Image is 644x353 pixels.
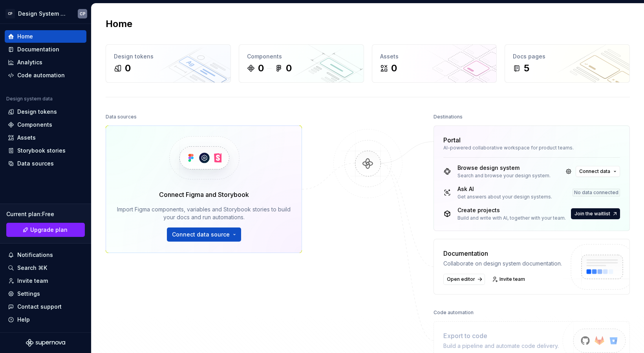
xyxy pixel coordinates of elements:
[513,53,622,60] div: Docs pages
[6,223,85,237] button: Upgrade plan
[5,275,86,287] a: Invite team
[167,227,241,242] button: Connect data source
[2,5,90,22] button: CPDesign System Test v1CP
[17,277,48,285] div: Invite team
[5,300,86,313] button: Contact support
[499,276,525,282] span: Invite team
[17,147,66,155] div: Storybook stories
[106,18,132,30] h2: Home
[457,164,551,172] div: Browse design system
[247,53,356,60] div: Components
[5,144,86,157] a: Storybook stories
[106,44,231,83] a: Design tokens0
[172,231,230,238] span: Connect data source
[18,10,68,18] div: Design System Test v1
[5,157,86,170] a: Data sources
[457,206,566,214] div: Create projects
[443,274,485,285] a: Open editor
[443,145,620,151] div: AI-powered collaborative workspace for product teams.
[17,108,57,116] div: Design tokens
[125,62,131,75] div: 0
[5,69,86,82] a: Code automation
[5,106,86,118] a: Design tokens
[5,9,15,18] div: CP
[114,53,223,60] div: Design tokens
[571,208,620,219] button: Join the waitlist
[80,11,86,17] div: CP
[5,43,86,56] a: Documentation
[26,339,65,347] svg: Supernova Logo
[17,45,59,53] div: Documentation
[17,160,54,167] div: Data sources
[17,316,30,324] div: Help
[17,33,33,40] div: Home
[457,194,552,200] div: Get answers about your design systems.
[443,342,559,350] div: Build a pipeline and automate code delivery.
[574,211,610,217] span: Join the waitlist
[17,264,47,272] div: Search ⌘K
[457,185,552,193] div: Ask AI
[17,251,53,259] div: Notifications
[434,111,463,122] div: Destinations
[573,189,620,197] div: No data connected
[30,226,68,234] span: Upgrade plan
[457,215,566,221] div: Build and write with AI, together with your team.
[380,53,489,60] div: Assets
[372,44,497,83] a: Assets0
[17,121,52,129] div: Components
[447,276,475,282] span: Open editor
[505,44,630,83] a: Docs pages5
[5,313,86,326] button: Help
[117,206,291,221] div: Import Figma components, variables and Storybook stories to build your docs and run automations.
[239,44,364,83] a: Components00
[443,135,461,145] div: Portal
[5,262,86,274] button: Search ⌘K
[159,190,249,199] div: Connect Figma and Storybook
[5,56,86,69] a: Analytics
[5,30,86,43] a: Home
[5,131,86,144] a: Assets
[524,62,529,75] div: 5
[443,249,562,258] div: Documentation
[434,307,474,318] div: Code automation
[6,96,53,102] div: Design system data
[17,134,36,142] div: Assets
[576,166,620,177] button: Connect data
[5,249,86,261] button: Notifications
[17,71,65,79] div: Code automation
[6,210,85,218] div: Current plan : Free
[5,287,86,300] a: Settings
[443,331,559,340] div: Export to code
[457,173,551,179] div: Search and browse your design system.
[443,260,562,267] div: Collaborate on design system documentation.
[391,62,397,75] div: 0
[5,118,86,131] a: Components
[106,111,137,122] div: Data sources
[17,303,62,311] div: Contact support
[286,62,292,75] div: 0
[490,274,529,285] a: Invite team
[17,290,40,298] div: Settings
[579,168,610,175] span: Connect data
[17,58,42,66] div: Analytics
[258,62,264,75] div: 0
